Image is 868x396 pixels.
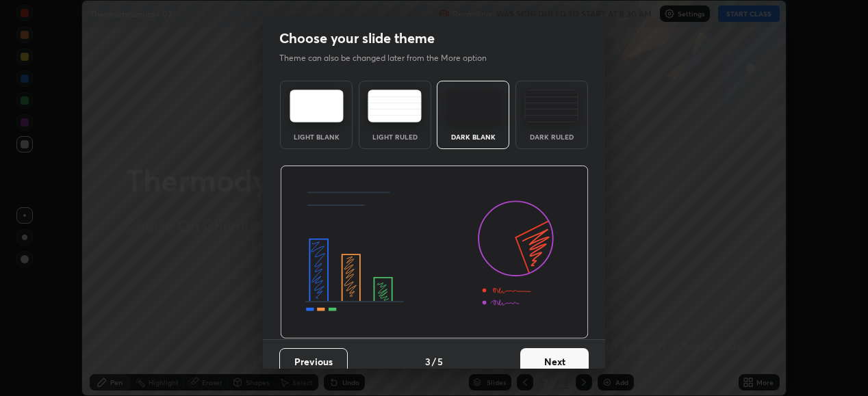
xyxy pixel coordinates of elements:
[279,52,501,64] p: Theme can also be changed later from the More option
[446,90,500,122] img: darkTheme.f0cc69e5.svg
[368,133,422,140] div: Light Ruled
[524,133,579,140] div: Dark Ruled
[520,348,589,375] button: Next
[524,90,578,122] img: darkRuledTheme.de295e13.svg
[437,354,443,369] h4: 5
[425,354,431,369] h4: 3
[279,348,348,375] button: Previous
[446,133,500,140] div: Dark Blank
[432,354,436,369] h4: /
[290,90,344,122] img: lightTheme.e5ed3b09.svg
[289,133,344,140] div: Light Blank
[368,90,422,122] img: lightRuledTheme.5fabf969.svg
[279,29,435,47] h2: Choose your slide theme
[280,166,589,339] img: darkThemeBanner.d06ce4a2.svg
